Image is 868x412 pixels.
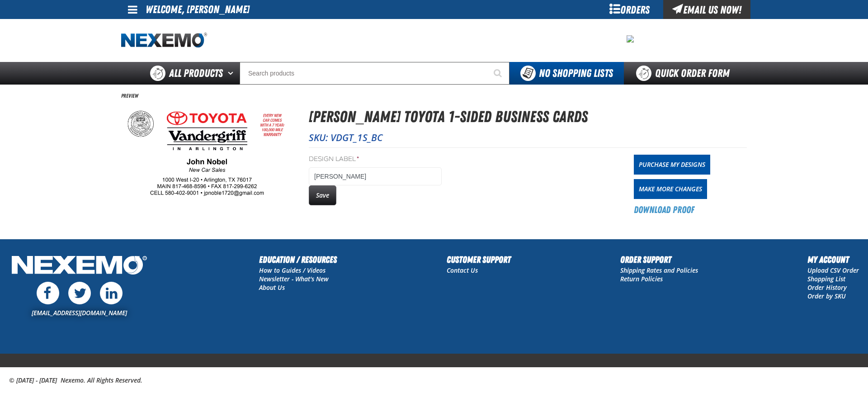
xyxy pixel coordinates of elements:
[9,253,150,279] img: Nexemo Logo
[259,275,329,283] a: Newsletter - What's New
[309,155,442,164] label: Design Label
[309,105,747,129] h1: [PERSON_NAME] Toyota 1-sided Business Cards
[624,62,746,85] a: Quick Order Form
[539,67,613,80] span: No Shopping Lists
[32,308,127,317] a: [EMAIL_ADDRESS][DOMAIN_NAME]
[807,292,846,300] a: Order by SKU
[447,253,511,266] h2: Customer Support
[634,155,710,175] a: Purchase My Designs
[309,131,383,144] span: SKU: VDGT_1S_BC
[807,283,847,292] a: Order History
[620,253,698,266] h2: Order Support
[259,266,325,275] a: How to Guides / Videos
[620,275,663,283] a: Return Policies
[121,33,207,48] a: Home
[121,105,293,203] img: VDGT_1S_BC-VDGT_1S_BC3.5x2-1755036714-689bbc2b0b698328619505.jpg
[240,62,509,85] input: Search
[259,253,337,266] h2: Education / Resources
[634,179,707,199] a: Make More Changes
[634,204,694,216] a: Download Proof
[225,62,240,85] button: Open All Products pages
[807,253,859,266] h2: My Account
[627,35,634,43] img: 2478c7e4e0811ca5ea97a8c95d68d55a.jpeg
[509,62,624,85] button: You do not have available Shopping Lists. Open to Create a New List
[487,62,509,85] button: Start Searching
[309,167,442,185] input: Design Label
[807,266,859,275] a: Upload CSV Order
[169,65,223,81] span: All Products
[807,275,845,283] a: Shopping List
[447,266,478,275] a: Contact Us
[259,283,285,292] a: About Us
[121,33,207,48] img: Nexemo logo
[121,92,138,99] span: Preview
[620,266,698,275] a: Shipping Rates and Policies
[309,185,336,205] button: Save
